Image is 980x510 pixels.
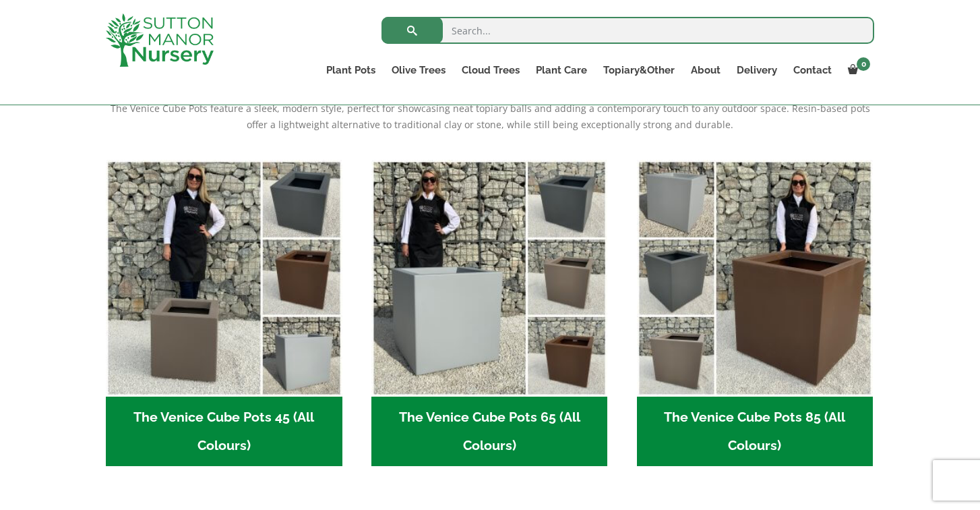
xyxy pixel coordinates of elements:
a: Visit product category The Venice Cube Pots 45 (All Colours) [106,160,342,466]
span: 0 [857,57,870,71]
a: Cloud Trees [454,61,528,80]
a: Plant Care [528,61,595,80]
h2: The Venice Cube Pots 45 (All Colours) [106,397,342,467]
a: 0 [840,61,874,80]
img: The Venice Cube Pots 65 (All Colours) [371,160,608,397]
a: Visit product category The Venice Cube Pots 65 (All Colours) [371,160,608,466]
a: Olive Trees [384,61,454,80]
a: About [683,61,729,80]
h2: The Venice Cube Pots 85 (All Colours) [637,397,874,467]
input: Search... [381,17,874,44]
a: Visit product category The Venice Cube Pots 85 (All Colours) [637,160,874,466]
a: Topiary&Other [595,61,683,80]
img: logo [106,13,214,67]
a: Contact [785,61,840,80]
img: The Venice Cube Pots 85 (All Colours) [637,160,874,397]
img: The Venice Cube Pots 45 (All Colours) [106,160,342,397]
p: The Venice Cube Pots feature a sleek, modern style, perfect for showcasing neat topiary balls and... [106,101,874,133]
h2: The Venice Cube Pots 65 (All Colours) [371,397,608,467]
a: Delivery [729,61,785,80]
a: Plant Pots [318,61,384,80]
